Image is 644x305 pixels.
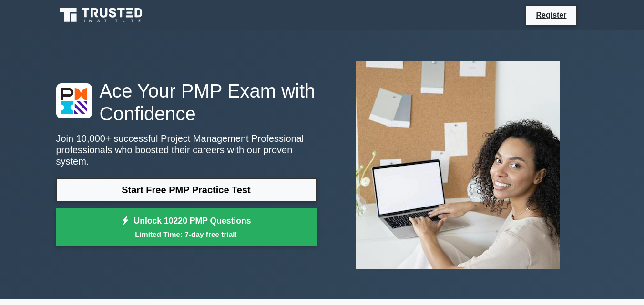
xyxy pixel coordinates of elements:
[56,208,317,246] a: Unlock 10220 PMP QuestionsLimited Time: 7-day free trial!
[56,178,317,201] a: Start Free PMP Practice Test
[68,229,305,240] small: Limited Time: 7-day free trial!
[56,79,317,125] h1: Ace Your PMP Exam with Confidence
[530,9,572,21] a: Register
[56,133,317,167] p: Join 10,000+ successful Project Management Professional professionals who boosted their careers w...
